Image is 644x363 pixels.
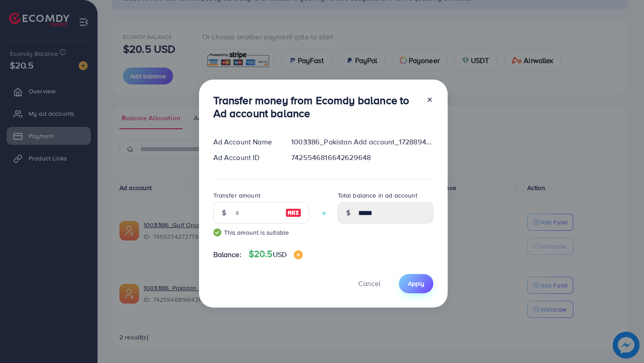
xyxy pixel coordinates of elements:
button: Cancel [347,274,392,293]
div: 7425546816642629648 [284,152,440,163]
span: USD [273,249,287,259]
small: This amount is suitable [213,228,309,237]
div: 1003386_Pakistan Add account_1728894866261 [284,137,440,147]
label: Transfer amount [213,191,260,200]
button: Apply [399,274,433,293]
img: image [285,207,301,218]
img: guide [213,228,221,236]
label: Total balance in ad account [338,191,417,200]
h4: $20.5 [249,249,303,260]
div: Ad Account ID [206,152,284,163]
span: Apply [408,279,424,288]
div: Ad Account Name [206,137,284,147]
img: image [294,250,303,259]
span: Balance: [213,249,241,260]
span: Cancel [358,279,381,288]
h3: Transfer money from Ecomdy balance to Ad account balance [213,94,419,120]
